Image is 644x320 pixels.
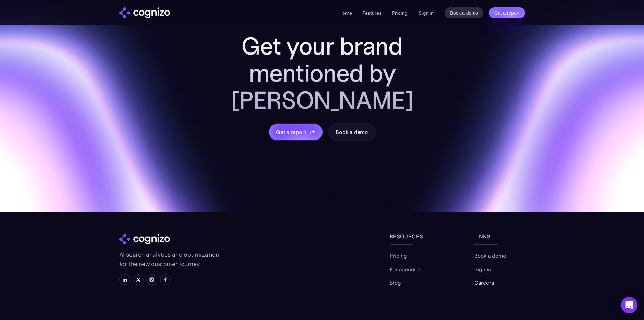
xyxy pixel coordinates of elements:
a: home [119,7,170,18]
a: Get a report [489,7,525,18]
a: Home [339,10,352,16]
div: Open Intercom Messenger [621,297,637,313]
a: Pricing [390,252,407,260]
a: For agencies [390,265,421,273]
div: links [474,232,525,240]
img: star [309,132,312,134]
img: LinkedIn icon [122,277,127,282]
a: Pricing [392,10,408,16]
a: Book a demo [474,252,506,260]
img: X icon [136,277,141,282]
img: cognizo logo [119,234,170,245]
img: star [311,129,315,134]
a: Book a demo [445,7,483,18]
div: Book a demo [336,128,368,136]
a: Sign in [474,265,491,273]
a: Blog [390,279,401,287]
img: star [309,130,310,131]
a: Sign in [419,9,434,17]
a: Book a demo [328,123,376,141]
a: Get a reportstarstarstar [268,123,323,141]
div: Resources [390,232,440,240]
a: Careers [474,279,494,287]
p: AI search analytics and optimization for the new customer journey [119,250,221,269]
img: cognizo logo [119,7,170,18]
a: Features [363,10,381,16]
div: Get a report [276,128,306,136]
h2: Get your brand mentioned by [PERSON_NAME] [214,33,430,114]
